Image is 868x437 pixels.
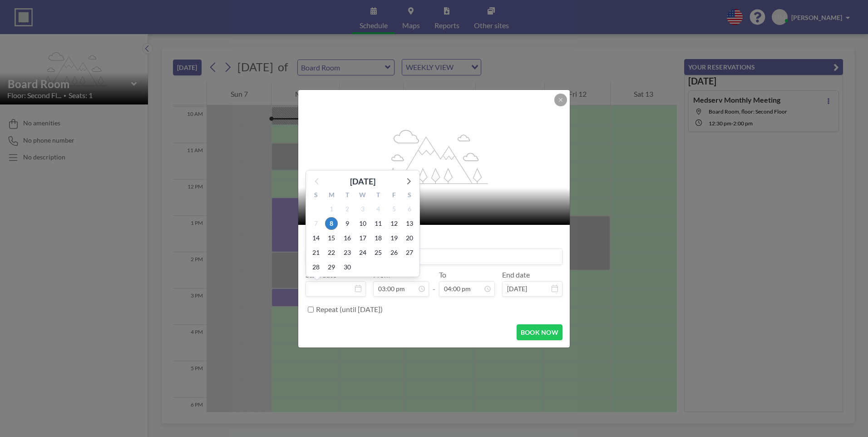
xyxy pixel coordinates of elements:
[439,270,446,279] label: To
[502,270,530,279] label: End date
[309,195,560,209] h2: Board Room
[306,249,562,264] input: Hollie's reservation
[381,129,488,184] g: flex-grow: 1.2;
[316,305,383,314] label: Repeat (until [DATE])
[433,273,435,293] span: -
[517,324,562,340] button: BOOK NOW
